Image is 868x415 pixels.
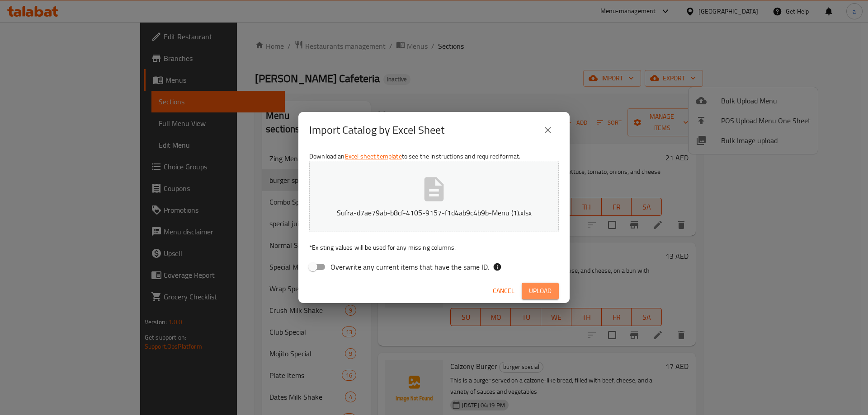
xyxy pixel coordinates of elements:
[493,285,514,297] span: Cancel
[309,243,559,252] p: Existing values will be used for any missing columns.
[298,148,570,279] div: Download an to see the instructions and required format.
[529,285,552,297] span: Upload
[537,119,559,141] button: close
[323,207,545,218] p: Sufra-d7ae79ab-b8cf-4105-9157-f1d4ab9c4b9b-Menu (1).xlsx
[330,261,489,272] span: Overwrite any current items that have the same ID.
[345,150,402,162] a: Excel sheet template
[489,283,518,299] button: Cancel
[309,161,559,232] button: Sufra-d7ae79ab-b8cf-4105-9157-f1d4ab9c4b9b-Menu (1).xlsx
[309,123,444,137] h2: Import Catalog by Excel Sheet
[522,283,559,299] button: Upload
